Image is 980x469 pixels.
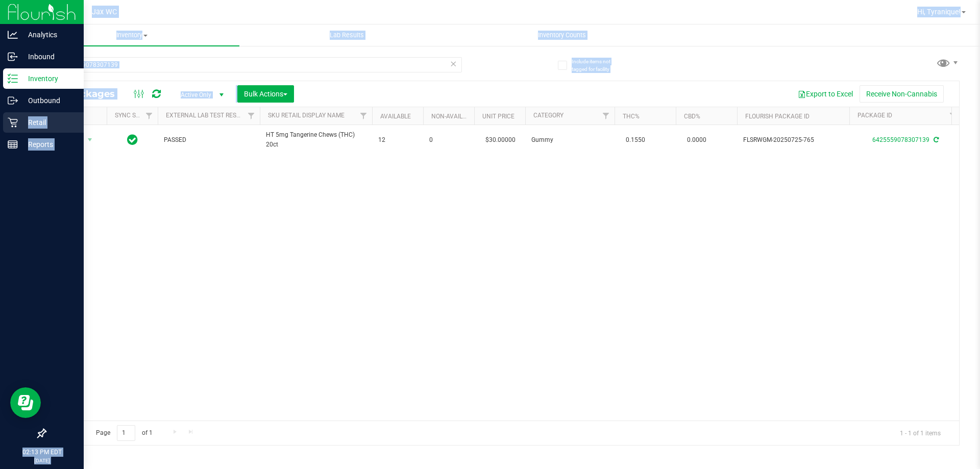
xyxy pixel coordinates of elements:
iframe: Resource center [10,387,41,418]
a: Filter [945,107,962,125]
a: Inventory [24,24,239,46]
a: Category [533,112,563,119]
span: 0.1550 [621,133,650,147]
inline-svg: Inbound [8,52,18,62]
p: Inventory [18,72,79,85]
span: Sync from Compliance System [932,136,939,143]
span: Bulk Actions [244,90,287,98]
span: All Packages [53,88,125,100]
span: 0.0000 [682,133,712,147]
a: THC% [623,113,640,120]
span: 1 - 1 of 1 items [892,425,949,440]
p: 02:13 PM EDT [5,448,79,457]
inline-svg: Inventory [8,73,18,84]
a: Package ID [857,112,892,119]
inline-svg: Retail [8,117,18,128]
p: Inbound [18,51,79,63]
span: Jax WC [92,8,117,16]
span: HT 5mg Tangerine Chews (THC) 20ct [266,130,366,150]
inline-svg: Analytics [8,30,18,40]
a: Flourish Package ID [745,113,810,120]
a: Filter [355,107,372,125]
p: Retail [18,116,79,129]
span: Include items not tagged for facility [572,58,623,73]
a: Filter [598,107,615,125]
inline-svg: Outbound [8,95,18,106]
span: 0 [429,135,468,145]
a: CBD% [684,113,700,120]
span: Hi, Tyranique! [917,8,961,16]
span: Gummy [531,135,608,145]
input: 1 [117,425,135,441]
p: Outbound [18,94,79,107]
span: In Sync [127,133,138,147]
span: Inventory Counts [524,31,600,40]
span: Page of 1 [87,425,161,441]
a: Sku Retail Display Name [268,112,345,119]
a: Available [380,113,411,120]
a: 6425559078307139 [872,136,929,143]
a: Sync Status [115,112,154,119]
span: FLSRWGM-20250725-765 [743,135,843,145]
a: Filter [141,107,158,125]
p: Analytics [18,29,79,41]
span: Inventory [24,31,239,40]
a: Unit Price [482,113,514,120]
a: Inventory Counts [454,24,669,46]
a: Filter [243,107,260,125]
span: $30.00000 [480,133,521,147]
button: Receive Non-Cannabis [860,85,944,103]
button: Bulk Actions [237,85,294,103]
p: [DATE] [5,457,79,464]
span: Clear [450,57,457,70]
inline-svg: Reports [8,139,18,150]
a: External Lab Test Result [166,112,246,119]
span: Lab Results [316,31,378,40]
span: PASSED [164,135,254,145]
span: 12 [378,135,417,145]
a: Non-Available [431,113,477,120]
span: select [84,133,96,147]
input: Search Package ID, Item Name, SKU, Lot or Part Number... [45,57,462,72]
a: Lab Results [239,24,454,46]
p: Reports [18,138,79,151]
button: Export to Excel [791,85,860,103]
